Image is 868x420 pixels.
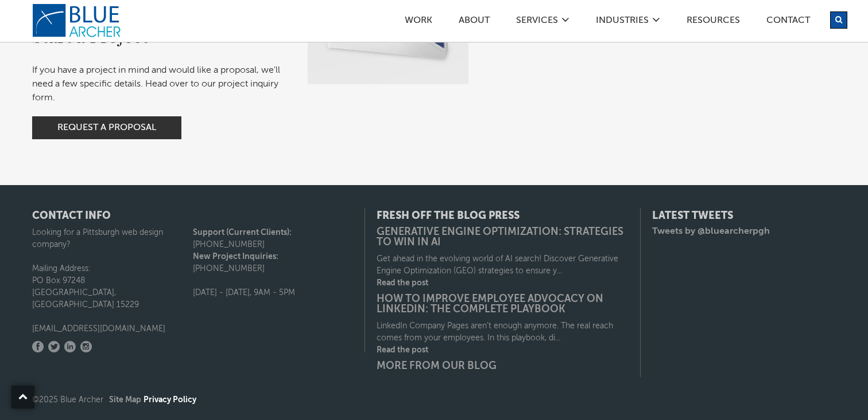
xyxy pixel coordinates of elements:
[766,16,811,28] a: Contact
[193,227,354,251] p: [PHONE_NUMBER]
[109,396,141,404] a: Site Map
[404,16,433,28] a: Work
[686,16,741,28] a: Resources
[32,341,44,352] a: Facebook
[48,341,60,352] a: Twitter
[377,227,629,248] a: Generative Engine Optimization: Strategies to Win in AI
[32,323,193,335] p: [EMAIL_ADDRESS][DOMAIN_NAME]
[377,361,629,371] a: More from our blog
[144,396,196,404] a: Privacy Policy
[516,16,559,28] a: SERVICES
[64,341,76,352] a: LinkedIn
[377,211,629,221] h4: Fresh Off the Blog Press
[652,227,770,236] a: Tweets by @bluearcherpgh
[32,3,124,38] a: logo
[193,287,354,299] p: [DATE] - [DATE], 9AM - 5PM
[377,277,629,289] a: Read the post
[377,253,629,277] p: Get ahead in the evolving world of AI search! Discover Generative Engine Optimization (GEO) strat...
[32,263,193,311] p: Mailing Address: PO Box 97248 [GEOGRAPHIC_DATA], [GEOGRAPHIC_DATA] 15229
[32,227,193,251] p: Looking for a Pittsburgh web design company?
[193,251,354,275] p: [PHONE_NUMBER]
[32,211,353,221] h4: CONTACT INFO
[80,341,92,352] a: Instagram
[32,64,285,105] p: If you have a project in mind and would like a proposal, we'll need a few specific details. Head ...
[32,116,181,139] a: Request a Proposal
[32,396,196,404] span: ©2025 Blue Archer
[652,211,836,221] h4: Latest Tweets
[377,294,629,315] a: How to Improve Employee Advocacy on LinkedIn: The Complete Playbook
[193,229,292,237] strong: Support (Current Clients):
[193,253,278,261] strong: New Project Inquiries:
[595,16,649,28] a: Industries
[377,320,629,344] p: LinkedIn Company Pages aren’t enough anymore. The real reach comes from your employees. In this p...
[377,344,629,356] a: Read the post
[458,16,490,28] a: ABOUT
